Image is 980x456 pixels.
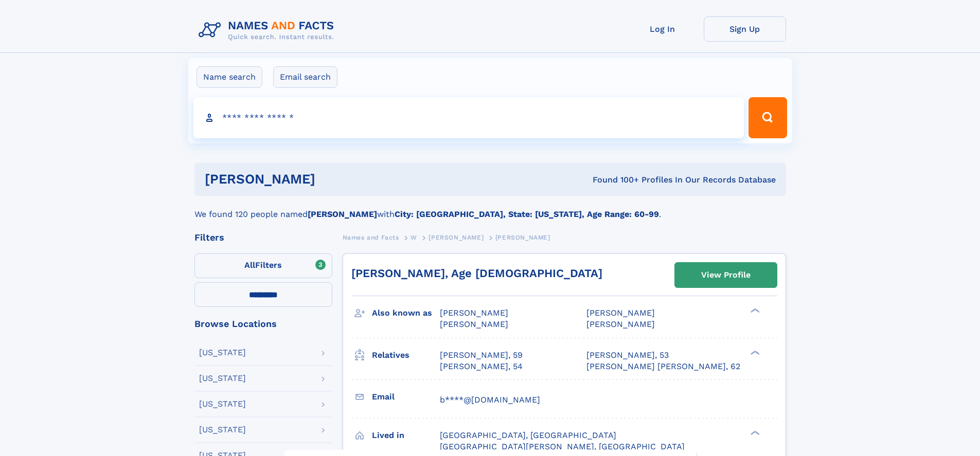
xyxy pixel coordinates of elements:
[372,388,440,406] h3: Email
[194,196,786,221] div: We found 120 people named with .
[199,374,246,382] div: [US_STATE]
[440,308,508,318] span: [PERSON_NAME]
[244,260,255,270] span: All
[194,233,332,242] div: Filters
[704,16,786,42] a: Sign Up
[197,66,262,88] label: Name search
[586,350,669,361] a: [PERSON_NAME], 53
[748,307,760,314] div: ❯
[351,267,602,280] a: [PERSON_NAME], Age [DEMOGRAPHIC_DATA]
[372,427,440,444] h3: Lived in
[273,66,337,88] label: Email search
[748,349,760,356] div: ❯
[586,361,740,372] a: [PERSON_NAME] [PERSON_NAME], 62
[675,263,777,287] a: View Profile
[194,319,332,329] div: Browse Locations
[701,263,751,287] div: View Profile
[205,173,454,186] h1: [PERSON_NAME]
[194,16,343,44] img: Logo Names and Facts
[395,209,659,219] b: City: [GEOGRAPHIC_DATA], State: [US_STATE], Age Range: 60-99
[429,234,484,241] span: [PERSON_NAME]
[748,429,760,436] div: ❯
[343,231,399,244] a: Names and Facts
[199,426,246,434] div: [US_STATE]
[372,346,440,364] h3: Relatives
[199,400,246,408] div: [US_STATE]
[440,319,508,329] span: [PERSON_NAME]
[621,16,704,42] a: Log In
[429,231,484,244] a: [PERSON_NAME]
[440,350,523,361] a: [PERSON_NAME], 59
[193,97,744,138] input: search input
[586,308,655,318] span: [PERSON_NAME]
[194,253,332,278] label: Filters
[308,209,377,219] b: [PERSON_NAME]
[454,174,776,186] div: Found 100+ Profiles In Our Records Database
[199,349,246,357] div: [US_STATE]
[440,442,685,451] span: [GEOGRAPHIC_DATA][PERSON_NAME], [GEOGRAPHIC_DATA]
[495,234,550,241] span: [PERSON_NAME]
[440,430,616,440] span: [GEOGRAPHIC_DATA], [GEOGRAPHIC_DATA]
[440,361,523,372] a: [PERSON_NAME], 54
[586,319,655,329] span: [PERSON_NAME]
[411,234,417,241] span: W
[411,231,417,244] a: W
[749,97,787,138] button: Search Button
[372,304,440,322] h3: Also known as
